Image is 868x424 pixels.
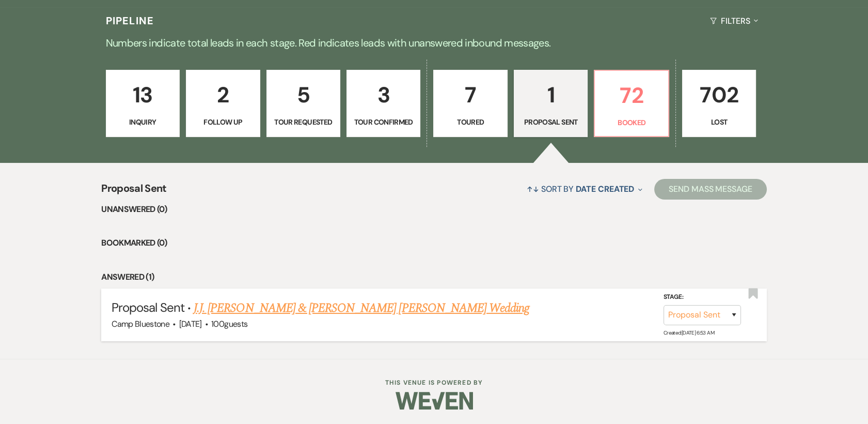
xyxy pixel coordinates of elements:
p: Tour Requested [273,116,334,128]
a: J.J. [PERSON_NAME] & [PERSON_NAME] [PERSON_NAME] Wedding [194,299,529,317]
a: 2Follow Up [186,70,260,137]
a: 702Lost [682,70,756,137]
label: Stage: [664,292,741,303]
button: Filters [706,7,762,35]
span: Date Created [576,184,634,194]
p: 13 [113,78,173,112]
span: Proposal Sent [112,299,184,315]
p: Lost [689,116,749,128]
button: Send Mass Message [654,179,767,200]
p: 5 [273,78,334,112]
p: Proposal Sent [520,116,581,128]
span: Camp Bluestone [112,319,169,329]
span: 100 guests [211,319,247,329]
span: ↑↓ [527,184,539,194]
img: Weven Logo [396,383,473,419]
li: Answered (1) [101,270,767,284]
p: Toured [440,116,500,128]
p: Inquiry [113,116,173,128]
a: 1Proposal Sent [514,70,588,137]
p: Tour Confirmed [353,116,414,128]
a: 5Tour Requested [266,70,340,137]
li: Bookmarked (0) [101,236,767,250]
p: 7 [440,78,500,112]
li: Unanswered (0) [101,203,767,216]
p: Booked [601,117,661,128]
p: 1 [520,78,581,112]
p: Numbers indicate total leads in each stage. Red indicates leads with unanswered inbound messages. [62,35,806,51]
a: 13Inquiry [106,70,180,137]
p: Follow Up [193,116,253,128]
span: [DATE] [179,319,202,329]
a: 3Tour Confirmed [346,70,420,137]
a: 72Booked [594,70,669,137]
a: 7Toured [433,70,507,137]
span: Created: [DATE] 6:53 AM [664,329,714,336]
span: Proposal Sent [101,180,167,203]
h3: Pipeline [106,13,154,28]
p: 3 [353,78,414,112]
p: 702 [689,78,749,112]
button: Sort By Date Created [523,175,646,203]
p: 2 [193,78,253,112]
p: 72 [601,78,661,113]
